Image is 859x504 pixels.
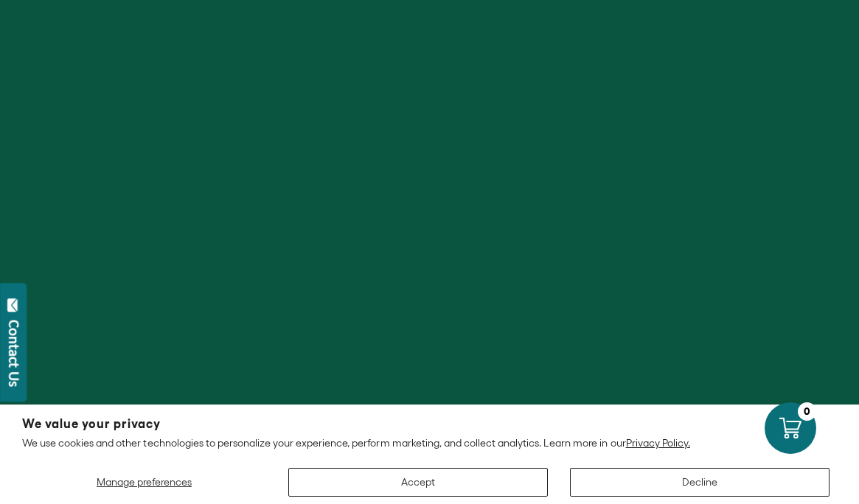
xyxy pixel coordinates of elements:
button: Manage preferences [22,468,266,497]
span: Manage preferences [97,476,192,488]
h2: We value your privacy [22,418,837,430]
p: We use cookies and other technologies to personalize your experience, perform marketing, and coll... [22,436,837,449]
div: Contact Us [7,320,21,387]
div: 0 [798,402,816,421]
button: Decline [570,468,830,497]
button: Accept [288,468,548,497]
a: Privacy Policy. [626,437,690,449]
